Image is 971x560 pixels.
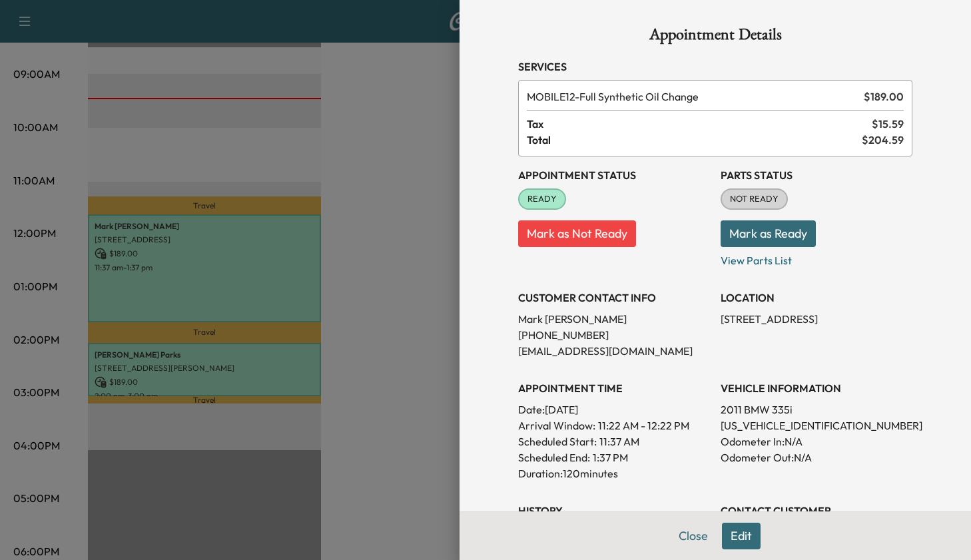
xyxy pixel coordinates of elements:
[872,116,904,132] span: $ 15.59
[721,167,912,183] h3: Parts Status
[593,449,628,465] p: 1:37 PM
[721,503,912,519] h3: CONTACT CUSTOMER
[519,192,565,206] span: READY
[862,132,904,148] span: $ 204.59
[864,89,904,105] span: $ 189.00
[518,27,912,48] h1: Appointment Details
[721,220,816,247] button: Mark as Ready
[518,290,710,306] h3: CUSTOMER CONTACT INFO
[518,327,710,343] p: [PHONE_NUMBER]
[518,433,597,449] p: Scheduled Start:
[518,449,590,465] p: Scheduled End:
[518,503,710,519] h3: History
[518,220,636,247] button: Mark as Not Ready
[721,380,912,396] h3: VEHICLE INFORMATION
[527,89,858,105] span: Full Synthetic Oil Change
[518,418,710,433] p: Arrival Window:
[670,523,717,549] button: Close
[527,116,872,132] span: Tax
[518,167,710,183] h3: Appointment Status
[722,192,787,206] span: NOT READY
[722,523,761,549] button: Edit
[527,132,862,148] span: Total
[721,290,912,306] h3: LOCATION
[599,433,639,449] p: 11:37 AM
[721,247,912,268] p: View Parts List
[518,59,912,75] h3: Services
[518,343,710,359] p: [EMAIL_ADDRESS][DOMAIN_NAME]
[721,402,912,418] p: 2011 BMW 335i
[721,418,912,433] p: [US_VEHICLE_IDENTIFICATION_NUMBER]
[518,402,710,418] p: Date: [DATE]
[721,311,912,327] p: [STREET_ADDRESS]
[518,311,710,327] p: Mark [PERSON_NAME]
[721,449,912,465] p: Odometer Out: N/A
[518,380,710,396] h3: APPOINTMENT TIME
[518,465,710,481] p: Duration: 120 minutes
[721,433,912,449] p: Odometer In: N/A
[598,418,689,433] span: 11:22 AM - 12:22 PM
